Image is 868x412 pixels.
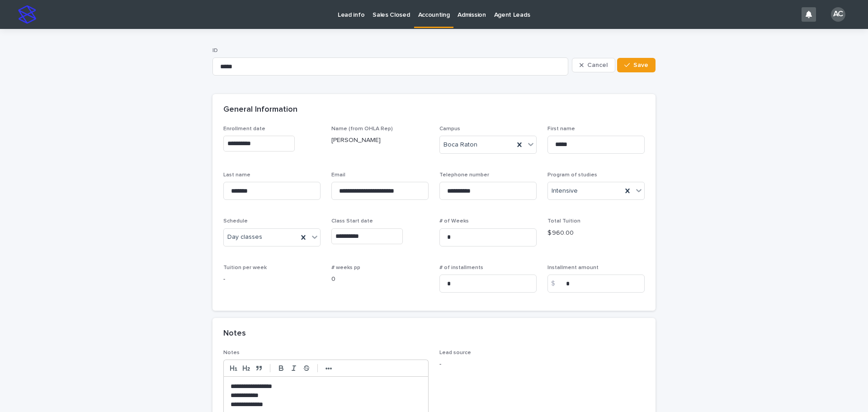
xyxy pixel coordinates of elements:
strong: ••• [325,365,332,372]
span: Campus [439,126,460,132]
span: Lead source [439,350,471,355]
p: [PERSON_NAME] [331,136,429,145]
span: Program of studies [547,172,597,178]
p: - [223,275,321,284]
span: Cancel [587,62,608,68]
span: Tuition per week [223,265,267,270]
button: ••• [322,363,335,374]
div: $ [547,275,566,293]
span: ID [212,48,218,53]
span: First name [547,126,575,132]
span: Total Tuition [547,218,580,224]
span: Telephone number [439,172,489,178]
span: Intensive [552,186,578,196]
span: Email [331,172,345,178]
p: - [439,360,645,369]
span: Schedule [223,218,248,224]
span: # weeks pp [331,265,360,270]
span: Notes [223,350,240,355]
span: Last name [223,172,250,178]
div: AC [831,7,845,22]
span: Installment amount [547,265,599,270]
span: Class Start date [331,218,373,224]
p: $ 960.00 [547,228,645,238]
p: 0 [331,275,429,284]
h2: Notes [223,329,246,339]
img: stacker-logo-s-only.png [18,5,36,24]
span: Day classes [227,232,262,242]
button: Save [617,58,656,72]
span: Enrollment date [223,126,265,132]
span: # of installments [439,265,483,270]
span: Save [633,62,648,68]
span: Boca Raton [443,140,477,150]
h2: General Information [223,105,297,115]
button: Cancel [572,58,615,72]
span: # of Weeks [439,218,469,224]
span: Name (from OHLA Rep) [331,126,393,132]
